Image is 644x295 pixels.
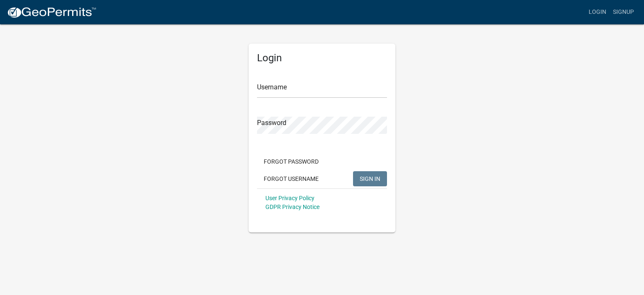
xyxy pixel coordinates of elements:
[585,4,610,20] a: Login
[265,204,319,210] a: GDPR Privacy Notice
[610,4,637,20] a: Signup
[353,171,387,186] button: SIGN IN
[265,195,314,201] a: User Privacy Policy
[257,52,387,64] h5: Login
[257,171,325,186] button: Forgot Username
[257,154,325,169] button: Forgot Password
[360,175,380,182] span: SIGN IN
